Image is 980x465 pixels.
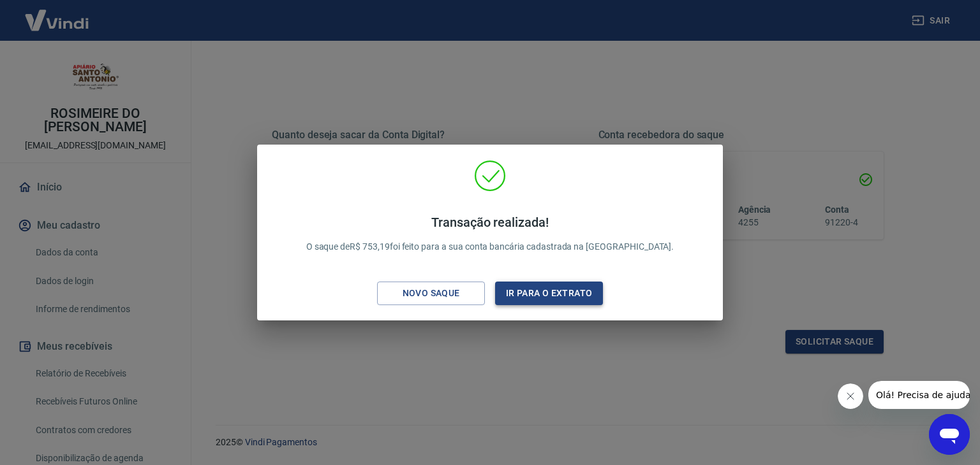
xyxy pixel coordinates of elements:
p: O saque de R$ 753,19 foi feito para a sua conta bancária cadastrada na [GEOGRAPHIC_DATA]. [306,215,674,254]
button: Ir para o extrato [495,282,603,305]
iframe: Fechar mensagem [838,383,863,409]
button: Novo saque [377,282,485,305]
iframe: Botão para abrir a janela de mensagens [929,414,970,455]
span: Olá! Precisa de ajuda? [8,9,107,19]
h4: Transação realizada! [306,215,674,230]
iframe: Mensagem da empresa [868,381,970,409]
div: Novo saque [387,285,475,301]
